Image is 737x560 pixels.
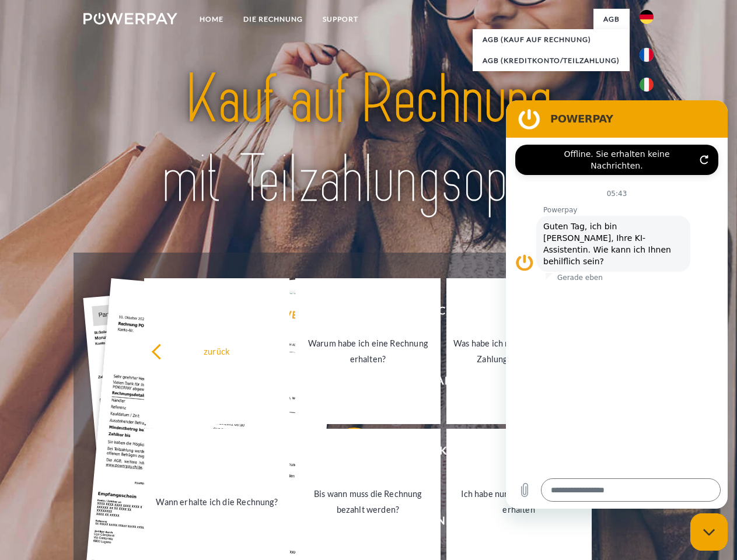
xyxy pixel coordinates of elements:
[690,513,728,551] iframe: Schaltfläche zum Öffnen des Messaging-Fensters; Konversation läuft
[313,9,368,30] a: SUPPORT
[446,278,592,424] a: Was habe ich noch offen, ist meine Zahlung eingegangen?
[640,48,654,62] img: fr
[593,9,630,30] a: agb
[453,486,585,517] div: Ich habe nur eine Teillieferung erhalten
[111,56,626,223] img: title-powerpay_de.svg
[151,494,282,509] div: Wann erhalte ich die Rechnung?
[302,335,434,367] div: Warum habe ich eine Rechnung erhalten?
[640,78,654,92] img: it
[473,29,630,50] a: AGB (Kauf auf Rechnung)
[233,9,313,30] a: DIE RECHNUNG
[473,50,630,71] a: AGB (Kreditkonto/Teilzahlung)
[453,335,585,367] div: Was habe ich noch offen, ist meine Zahlung eingegangen?
[506,100,728,509] iframe: Messaging-Fenster
[83,13,177,24] img: logo-powerpay-white.svg
[151,343,282,359] div: zurück
[190,9,233,30] a: Home
[302,486,434,517] div: Bis wann muss die Rechnung bezahlt werden?
[640,10,654,24] img: de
